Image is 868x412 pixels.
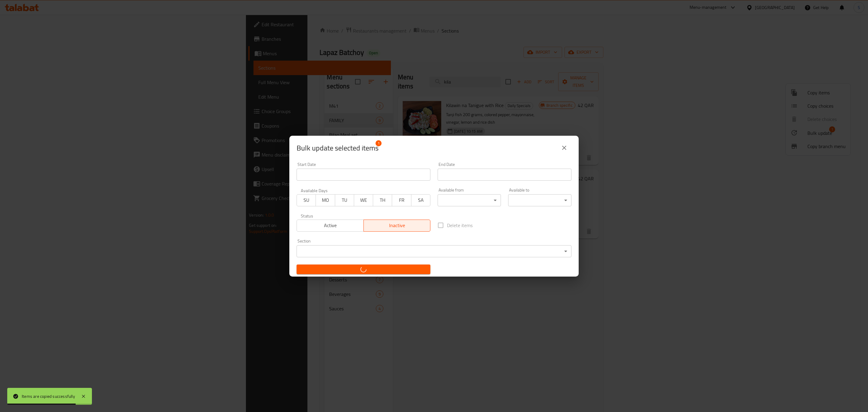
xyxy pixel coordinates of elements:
div: ​ [297,245,571,257]
span: 1 [376,140,382,146]
button: Inactive [363,220,431,232]
span: WE [357,196,371,204]
button: FR [392,194,411,206]
div: Items are copied successfully [22,393,75,400]
span: SA [414,196,428,204]
span: Selected items count [297,143,379,153]
span: Inactive [366,221,428,230]
button: SA [411,194,430,206]
button: TU [335,194,354,206]
div: ​ [508,194,571,206]
div: ​ [438,194,501,206]
span: TH [376,196,390,204]
button: WE [354,194,373,206]
span: Delete items [447,222,473,229]
span: Active [299,221,361,230]
button: TH [373,194,392,206]
span: TU [338,196,352,204]
span: MO [318,196,332,204]
span: SU [299,196,313,204]
button: SU [297,194,316,206]
button: MO [316,194,335,206]
button: Active [297,220,364,232]
span: FR [395,196,409,204]
button: close [557,141,571,155]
